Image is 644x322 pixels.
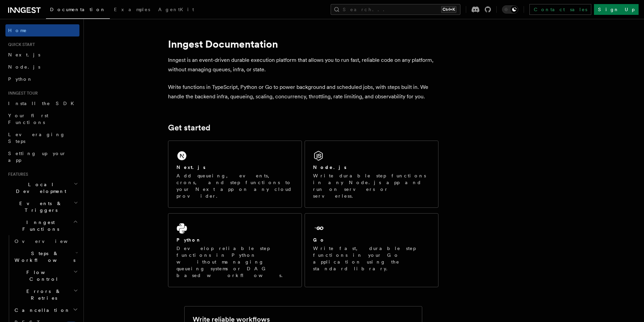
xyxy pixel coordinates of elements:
h2: Go [313,237,325,243]
h1: Inngest Documentation [168,38,438,50]
a: Contact sales [529,4,591,15]
a: Node.jsWrite durable step functions in any Node.js app and run on servers or serverless. [305,141,438,208]
p: Add queueing, events, crons, and step functions to your Next app on any cloud provider. [176,172,293,199]
p: Develop reliable step functions in Python without managing queueing systems or DAG based workflows. [176,245,293,279]
span: Flow Control [12,269,73,282]
span: Examples [114,7,150,12]
a: Node.js [5,61,79,73]
a: Documentation [46,2,110,19]
span: Home [8,27,27,34]
span: Node.js [8,64,40,70]
span: Leveraging Steps [8,132,65,144]
span: Errors & Retries [12,288,73,301]
span: Install the SDK [8,101,78,106]
span: Next.js [8,52,40,57]
button: Search...Ctrl+K [331,4,460,15]
a: Get started [168,123,210,132]
kbd: Ctrl+K [441,6,456,13]
span: Steps & Workflows [12,250,75,264]
a: Setting up your app [5,147,79,166]
span: Documentation [50,7,106,12]
button: Inngest Functions [5,216,79,235]
p: Inngest is an event-driven durable execution platform that allows you to run fast, reliable code ... [168,55,438,74]
span: Python [8,76,33,82]
button: Toggle dark mode [502,5,518,14]
span: Features [5,172,28,177]
span: Events & Triggers [5,200,74,214]
h2: Next.js [176,164,206,171]
button: Steps & Workflows [12,247,79,266]
button: Errors & Retries [12,285,79,304]
a: Next.jsAdd queueing, events, crons, and step functions to your Next app on any cloud provider. [168,141,302,208]
span: Inngest tour [5,91,38,96]
p: Write fast, durable step functions in your Go application using the standard library. [313,245,430,272]
a: Sign Up [594,4,639,15]
a: Python [5,73,79,85]
span: AgentKit [158,7,194,12]
span: Setting up your app [8,151,66,163]
span: Your first Functions [8,113,48,125]
a: Leveraging Steps [5,128,79,147]
button: Events & Triggers [5,197,79,216]
span: Local Development [5,181,74,195]
span: Quick start [5,42,35,47]
a: Install the SDK [5,97,79,109]
a: Your first Functions [5,109,79,128]
a: PythonDevelop reliable step functions in Python without managing queueing systems or DAG based wo... [168,213,302,287]
span: Cancellation [12,307,70,314]
h2: Python [176,237,201,243]
span: Inngest Functions [5,219,73,232]
span: Overview [15,239,84,244]
a: GoWrite fast, durable step functions in your Go application using the standard library. [305,213,438,287]
button: Cancellation [12,304,79,316]
p: Write functions in TypeScript, Python or Go to power background and scheduled jobs, with steps bu... [168,82,438,101]
a: Next.js [5,49,79,61]
a: Examples [110,2,154,18]
h2: Node.js [313,164,347,171]
button: Local Development [5,178,79,197]
p: Write durable step functions in any Node.js app and run on servers or serverless. [313,172,430,199]
a: Home [5,24,79,36]
button: Flow Control [12,266,79,285]
a: AgentKit [154,2,198,18]
a: Overview [12,235,79,247]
